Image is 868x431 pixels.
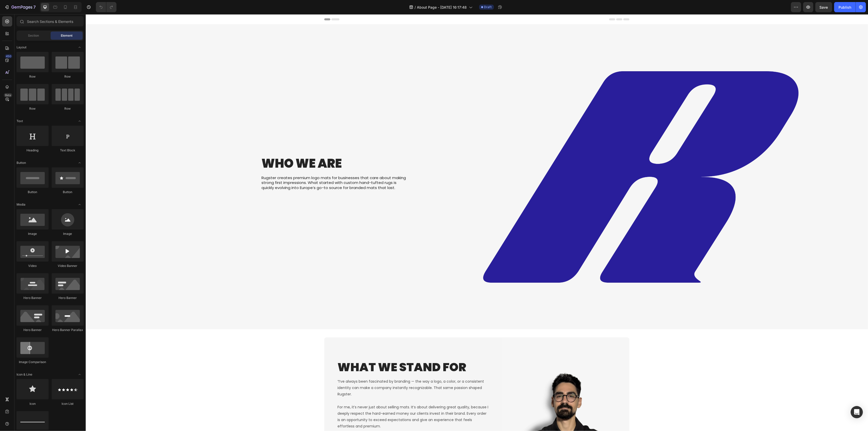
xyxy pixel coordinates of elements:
[17,74,49,79] div: Row
[834,2,856,12] button: Publish
[328,10,782,315] img: gempages_550200365904036941-8439bb29-f80c-45e6-9d65-15f3e954a66d.webp
[17,372,32,377] span: Icon & Line
[52,296,84,300] div: Hero Banner
[175,141,324,158] h2: Who We Are
[17,232,49,236] div: Image
[176,161,323,176] p: Rugster creates premium logo mats for businesses that care about making strong first impressions....
[251,345,404,361] h2: What We Stand For
[52,74,84,79] div: Row
[17,202,25,207] span: Media
[838,5,851,10] div: Publish
[52,264,84,268] div: Video Banner
[17,119,23,123] span: Text
[252,364,403,383] p: “I’ve always been fascinated by branding — the way a logo, a color, or a consistent identity can ...
[17,328,49,332] div: Hero Banner
[52,190,84,194] div: Button
[76,370,84,379] span: Toggle open
[61,33,72,38] span: Element
[76,43,84,51] span: Toggle open
[415,5,416,10] span: /
[17,45,26,50] span: Layout
[76,117,84,125] span: Toggle open
[2,2,38,12] button: 7
[17,148,49,153] div: Heading
[52,148,84,153] div: Text Block
[17,161,26,165] span: Button
[417,5,467,10] span: About Page - [DATE] 16:17:48
[52,106,84,111] div: Row
[17,401,49,406] div: Icon
[52,232,84,236] div: Image
[52,401,84,406] div: Icon List
[76,159,84,167] span: Toggle open
[252,390,403,415] p: For me, it’s never just about selling mats. It’s about delivering great quality, because I deeply...
[17,106,49,111] div: Row
[484,5,492,9] span: Draft
[86,14,868,431] iframe: Design area
[4,93,12,97] div: Beta
[28,33,39,38] span: Section
[815,2,832,12] button: Save
[5,54,12,58] div: 450
[76,200,84,209] span: Toggle open
[96,2,116,12] div: Undo/Redo
[17,16,84,26] input: Search Sections & Elements
[17,360,49,364] div: Image Comparison
[17,296,49,300] div: Hero Banner
[52,328,84,332] div: Hero Banner Parallax
[851,406,863,418] div: Open Intercom Messenger
[17,190,49,194] div: Button
[17,264,49,268] div: Video
[33,4,36,10] p: 7
[820,5,828,9] span: Save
